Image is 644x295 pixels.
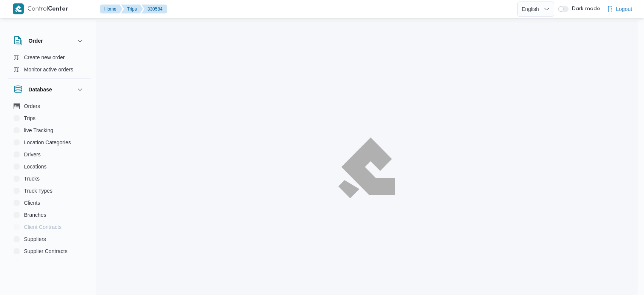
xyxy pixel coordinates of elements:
[11,161,88,173] button: Locations
[8,100,91,264] div: Database
[11,100,88,112] button: Orders
[24,174,40,183] span: Trucks
[24,222,62,232] span: Client Contracts
[604,2,635,17] button: Logout
[11,221,88,233] button: Client Contracts
[24,186,52,195] span: Truck Types
[11,51,88,63] button: Create new order
[11,63,88,76] button: Monitor active orders
[24,138,71,147] span: Location Categories
[48,6,68,12] b: Center
[24,65,74,74] span: Monitor active orders
[11,124,88,136] button: live Tracking
[100,5,123,14] button: Home
[24,210,46,219] span: Branches
[24,126,54,135] span: live Tracking
[11,245,88,257] button: Supplier Contracts
[29,85,52,94] h3: Database
[14,85,85,94] button: Database
[11,173,88,185] button: Trucks
[11,112,88,124] button: Trips
[342,142,391,194] img: ILLA Logo
[24,247,68,256] span: Supplier Contracts
[11,197,88,209] button: Clients
[569,6,600,12] span: Dark mode
[11,148,88,161] button: Drivers
[14,36,85,45] button: Order
[24,198,40,207] span: Clients
[24,235,46,244] span: Suppliers
[29,36,43,45] h3: Order
[24,114,36,123] span: Trips
[11,233,88,245] button: Suppliers
[24,259,43,268] span: Devices
[11,185,88,197] button: Truck Types
[24,102,40,111] span: Orders
[11,136,88,148] button: Location Categories
[13,3,24,14] img: X8yXhbKr1z7QwAAAABJRU5ErkJggg==
[11,257,88,269] button: Devices
[24,150,41,159] span: Drivers
[616,5,632,14] span: Logout
[11,209,88,221] button: Branches
[121,5,143,14] button: Trips
[141,5,167,14] button: 330584
[24,162,47,171] span: Locations
[24,53,65,62] span: Create new order
[8,51,91,79] div: Order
